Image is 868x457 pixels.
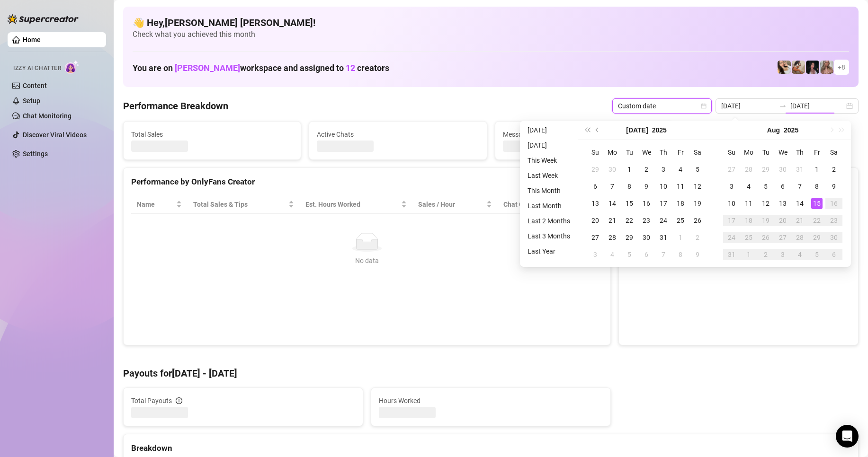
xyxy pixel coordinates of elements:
[305,199,399,210] div: Est. Hours Worked
[23,97,40,105] a: Setup
[123,99,228,113] h4: Performance Breakdown
[418,199,484,210] span: Sales / Hour
[626,176,850,188] div: Sales by OnlyFans Creator
[65,60,80,74] img: AI Chatter
[8,14,79,24] img: logo-BBDzfeDw.svg
[498,195,603,214] th: Chat Conversion
[176,397,182,404] span: info-circle
[131,129,293,140] span: Total Sales
[131,442,850,455] div: Breakdown
[779,102,787,110] span: to
[131,195,188,214] th: Name
[131,176,603,188] div: Performance by OnlyFans Creator
[133,29,849,40] span: Check what you achieved this month
[838,62,845,72] span: + 8
[133,16,849,29] h4: 👋 Hey, [PERSON_NAME] [PERSON_NAME] !
[346,63,355,73] span: 12
[820,61,833,74] img: Kenzie (@dmaxkenz)
[701,103,707,109] span: calendar
[175,63,240,73] span: [PERSON_NAME]
[131,395,172,406] span: Total Payouts
[141,255,593,266] div: No data
[23,131,87,139] a: Discover Viral Videos
[13,64,61,73] span: Izzy AI Chatter
[779,102,787,110] span: swap-right
[412,195,498,214] th: Sales / Hour
[123,367,859,380] h4: Payouts for [DATE] - [DATE]
[188,195,300,214] th: Total Sales & Tips
[133,63,389,73] h1: You are on workspace and assigned to creators
[23,82,47,89] a: Content
[23,112,72,120] a: Chat Monitoring
[806,61,819,74] img: Baby (@babyyyybellaa)
[790,101,844,111] input: End date
[618,99,706,113] span: Custom date
[193,199,286,210] span: Total Sales & Tips
[792,61,805,74] img: Kayla (@kaylathaylababy)
[379,395,603,406] span: Hours Worked
[317,129,479,140] span: Active Chats
[23,36,41,44] a: Home
[503,129,665,140] span: Messages Sent
[836,425,859,448] div: Open Intercom Messenger
[778,61,791,74] img: Avry (@avryjennerfree)
[503,199,590,210] span: Chat Conversion
[721,101,775,111] input: Start date
[23,150,48,158] a: Settings
[137,199,174,210] span: Name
